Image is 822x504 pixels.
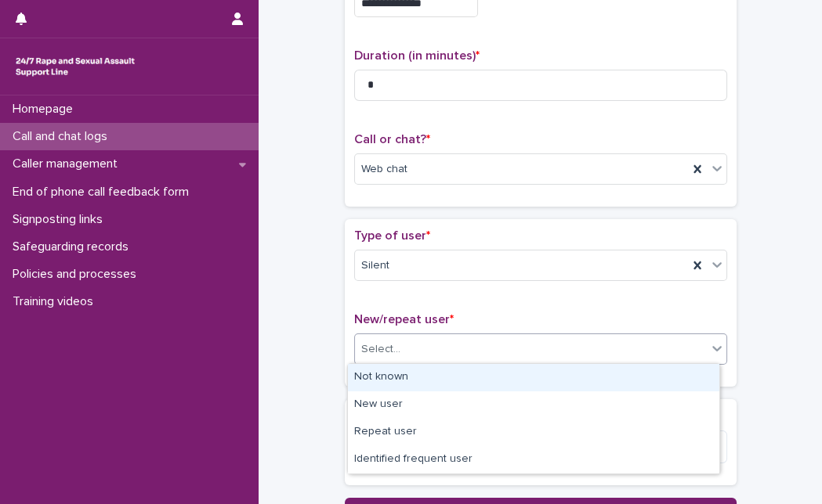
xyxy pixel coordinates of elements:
p: Signposting links [6,212,115,227]
p: Safeguarding records [6,239,141,254]
div: Identified frequent user [348,446,719,473]
span: Call or chat? [354,133,430,146]
p: Caller management [6,157,130,171]
img: rhQMoQhaT3yELyF149Cw [13,51,138,82]
div: Select... [361,341,400,358]
span: Silent [361,257,389,274]
p: Call and chat logs [6,129,120,144]
span: Duration (in minutes) [354,49,480,62]
p: Homepage [6,102,85,117]
span: Web chat [361,161,407,178]
p: End of phone call feedback form [6,185,201,200]
p: Policies and processes [6,267,149,282]
span: New/repeat user [354,313,454,326]
span: Type of user [354,229,430,242]
div: Repeat user [348,419,719,446]
p: Training videos [6,294,106,309]
div: Not known [348,364,719,391]
div: New user [348,391,719,419]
